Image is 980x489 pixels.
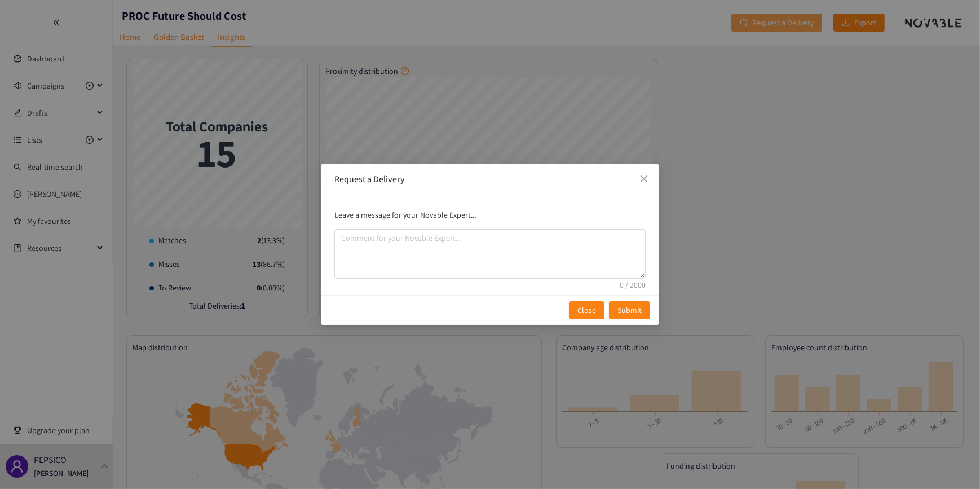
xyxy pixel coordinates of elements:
button: Submit [609,301,650,319]
iframe: Chat Widget [796,367,980,489]
span: Submit [617,304,642,316]
p: Leave a message for your Novable Expert... [334,209,646,221]
button: Close [569,301,604,319]
div: Request a Delivery [334,173,646,186]
button: Close [629,164,659,195]
span: close [639,174,648,183]
textarea: comment [334,229,646,279]
span: Close [577,304,596,316]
